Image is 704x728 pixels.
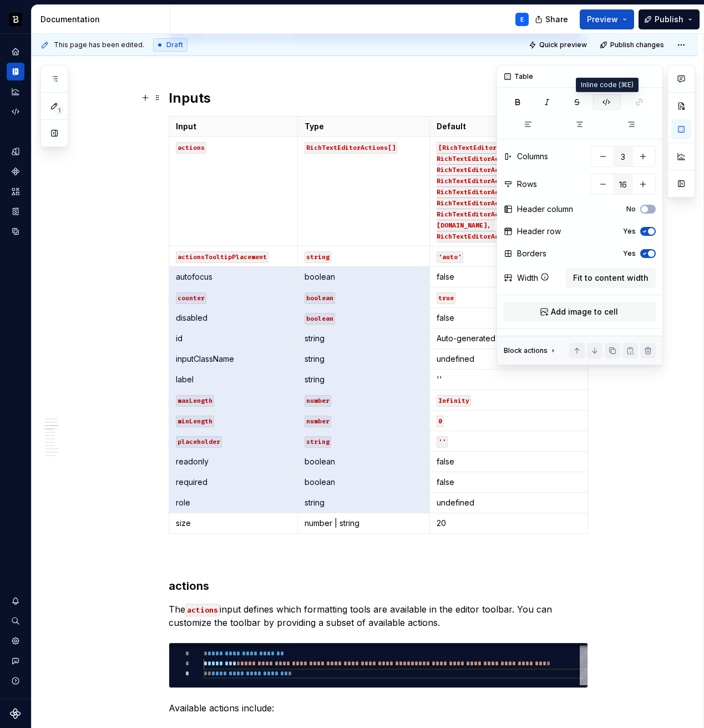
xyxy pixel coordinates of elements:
code: 'auto' [437,251,463,263]
code: RichTextEditorActions[] [305,142,397,154]
code: true [437,292,455,304]
p: undefined [437,353,581,365]
p: Input [176,121,291,132]
code: actions [176,142,206,154]
p: Default [437,121,581,132]
p: false [437,271,581,282]
code: '' [437,436,448,448]
p: required [176,477,291,488]
p: Type [305,121,423,132]
h3: actions [169,578,588,594]
h2: Inputs [169,89,588,107]
p: inputClassName [176,353,291,365]
p: readonly [176,456,291,467]
button: Preview [580,9,634,29]
code: maxLength [176,395,214,407]
code: 0 [437,416,444,427]
div: Documentation [40,14,165,25]
p: size [176,518,291,529]
p: Available actions include: [169,701,588,715]
code: placeholder [176,436,222,448]
span: Publish [655,14,683,25]
code: number [305,395,331,407]
p: false [437,456,581,467]
a: Data sources [7,223,24,240]
p: boolean [305,456,423,467]
p: role [176,497,291,508]
p: string [305,353,423,365]
code: [RichTextEditorActions.Bold, RichTextEditorActions.Italic, RichTextEditorActions.Underline, RichT... [437,142,580,242]
span: Share [545,14,568,25]
span: 1 [54,106,63,115]
code: actions [185,604,220,616]
a: Components [7,163,24,180]
div: E [520,15,524,24]
img: ef5c8306-425d-487c-96cf-06dd46f3a532.png [9,13,22,26]
span: Publish changes [610,41,664,49]
code: Infinity [437,395,471,407]
code: boolean [305,292,335,304]
p: string [305,374,423,385]
p: undefined [437,497,581,508]
p: false [437,477,581,488]
a: Code automation [7,103,24,120]
a: Design tokens [7,143,24,160]
p: The input defines which formatting tools are available in the editor toolbar. You can customize t... [169,603,588,629]
code: string [305,436,331,448]
button: Notifications [7,592,24,610]
code: minLength [176,416,214,427]
div: Inline code (⌘E) [576,78,639,92]
code: counter [176,292,206,304]
p: boolean [305,271,423,282]
button: Share [529,9,575,29]
p: boolean [305,477,423,488]
a: Storybook stories [7,203,24,220]
a: Analytics [7,83,24,100]
p: false [437,312,581,323]
p: label [176,374,291,385]
code: string [305,251,331,263]
button: Quick preview [525,37,592,53]
button: Search ⌘K [7,612,24,630]
code: actionsTooltipPlacement [176,251,269,263]
span: Draft [166,41,183,49]
p: disabled [176,312,291,323]
p: string [305,333,423,344]
a: Settings [7,632,24,650]
p: number | string [305,518,423,529]
a: Home [7,43,24,60]
p: autofocus [176,271,291,282]
button: Contact support [7,652,24,670]
button: Publish [639,9,700,29]
span: Preview [587,14,618,25]
span: This page has been edited. [54,41,144,49]
svg: Supernova Logo [10,708,21,719]
p: string [305,497,423,508]
span: Quick preview [539,41,587,49]
button: Publish changes [596,37,669,53]
code: boolean [305,313,335,325]
a: Documentation [7,63,24,80]
code: number [305,416,331,427]
p: '' [437,374,581,385]
p: 20 [437,518,581,529]
p: Auto-generated unique string [437,333,581,344]
a: Assets [7,183,24,200]
p: id [176,333,291,344]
